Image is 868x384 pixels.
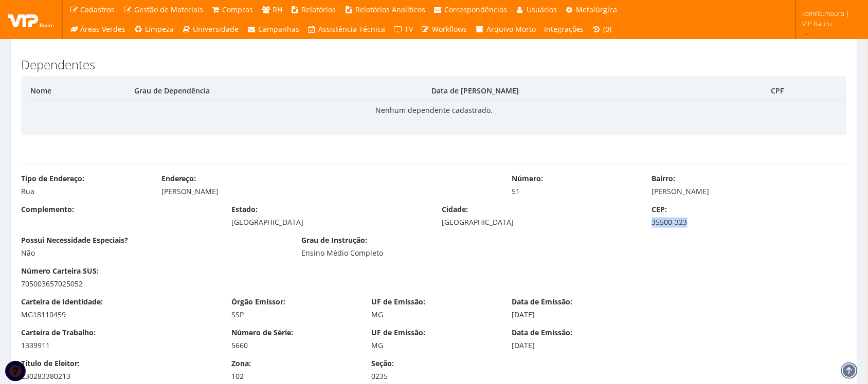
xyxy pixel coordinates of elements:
div: [GEOGRAPHIC_DATA] [231,218,426,228]
span: Usuários [527,5,557,14]
label: Carteira de Identidade: [21,297,103,308]
label: Grau de Instrução: [301,236,367,246]
div: [PERSON_NAME] [161,187,497,197]
span: Relatórios [302,5,336,14]
label: Número: [512,174,543,184]
span: Arquivo Morto [486,24,536,34]
span: (0) [604,24,612,34]
a: TV [390,20,418,39]
div: [GEOGRAPHIC_DATA] [442,218,637,228]
th: CPF [767,82,842,101]
a: Workflows [417,20,472,39]
span: Workflows [432,24,467,34]
a: Limpeza [130,20,178,39]
div: Rua [21,187,146,197]
label: UF de Emissão: [372,328,426,338]
div: Ensino Médio Completo [301,248,566,259]
span: Integrações [544,24,584,34]
span: Metalúrgica [576,5,618,14]
span: Limpeza [145,24,174,34]
label: Data de Emissão: [512,297,572,308]
span: TV [405,24,413,34]
span: Compras [223,5,254,14]
label: Endereço: [161,174,196,184]
label: Possui Necessidade Especiais? [21,236,128,246]
label: Data de Emissão: [512,328,572,338]
label: Seção: [372,359,394,369]
span: Áreas Verdes [81,24,126,34]
span: Cadastros [81,5,115,14]
label: Bairro: [652,174,676,184]
div: Não [21,248,286,259]
label: Órgão Emissor: [231,297,285,308]
label: Tipo de Endereço: [21,174,84,184]
label: Título de Eleitor: [21,359,80,369]
div: [PERSON_NAME] [652,187,847,197]
span: RH [273,5,282,14]
div: 230283380213 [21,372,216,382]
span: kamilla.moura | VIP Bauru [803,8,855,29]
span: Campanhas [258,24,299,34]
div: [DATE] [512,341,637,351]
a: Áreas Verdes [65,20,130,39]
a: (0) [588,20,616,39]
label: Estado: [231,205,258,215]
div: 5660 [231,341,356,351]
a: Integrações [540,20,588,39]
div: 705003657025052 [21,279,216,290]
a: Campanhas [243,20,304,39]
img: logo [8,12,54,27]
div: 35500-323 [652,218,847,228]
span: Gestão de Materiais [134,5,203,14]
span: Assistência Técnica [319,24,386,34]
th: Grau de Dependência [130,82,427,101]
div: MG [372,310,497,320]
label: Número de Série: [231,328,293,338]
div: [DATE] [512,310,637,320]
label: CEP: [652,205,667,215]
div: 51 [512,187,637,197]
div: 0235 [372,372,497,382]
a: Assistência Técnica [303,20,390,39]
div: MG [372,341,497,351]
label: Carteira de Trabalho: [21,328,96,338]
span: Correspondências [445,5,508,14]
a: Universidade [178,20,243,39]
th: Data de [PERSON_NAME] [428,82,767,101]
th: Nome [26,82,130,101]
label: UF de Emissão: [372,297,426,308]
label: Zona: [231,359,251,369]
div: MG18110459 [21,310,216,320]
div: 102 [231,372,356,382]
div: SSP [231,310,356,320]
a: Arquivo Morto [472,20,540,39]
label: Número Carteira SUS: [21,266,99,277]
span: Relatórios Analíticos [355,5,425,14]
h3: Dependentes [21,58,847,71]
div: 1339911 [21,341,216,351]
label: Cidade: [442,205,468,215]
td: Nenhum dependente cadastrado. [26,101,842,120]
span: Universidade [193,24,239,34]
label: Complemento: [21,205,74,215]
